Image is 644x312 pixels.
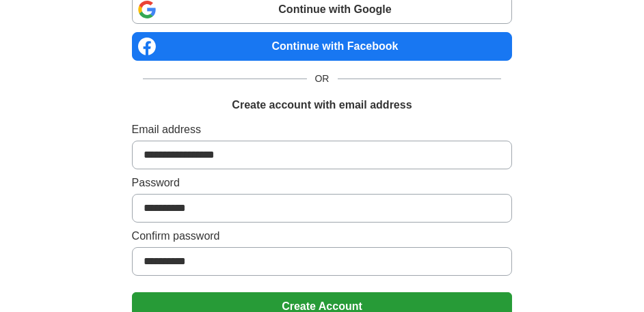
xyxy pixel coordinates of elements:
a: Continue with Facebook [132,32,513,61]
span: OR [307,72,338,86]
h1: Create account with email address [232,97,412,113]
label: Password [132,175,513,191]
label: Email address [132,122,513,138]
label: Confirm password [132,228,513,244]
